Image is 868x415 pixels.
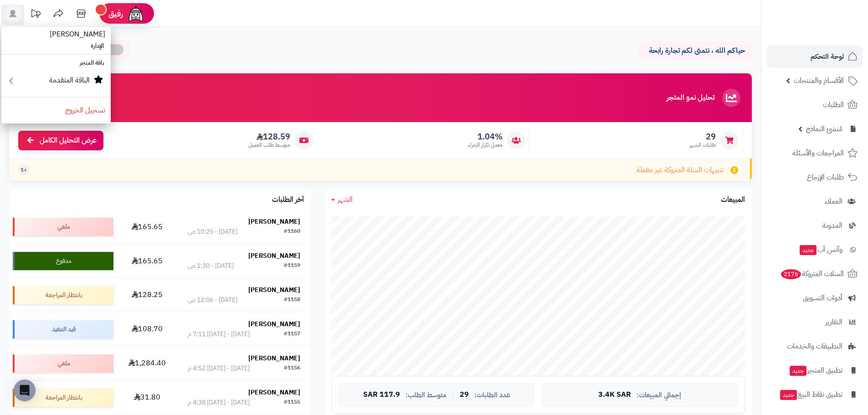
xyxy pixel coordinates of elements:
[822,219,842,232] span: المدونة
[331,195,353,205] a: الشهر
[825,316,842,328] span: التقارير
[767,311,863,333] a: التقارير
[637,165,724,175] span: تنبيهات السلة المتروكة غير مفعلة
[363,391,400,399] span: 117.9 SAR
[794,74,844,87] span: الأقسام والمنتجات
[811,50,844,63] span: لوحة التحكم
[284,330,300,339] div: #1157
[781,269,801,279] span: 2176
[284,296,300,305] div: #1158
[13,252,113,270] div: مدفوع
[792,147,844,159] span: المراجعات والأسئلة
[780,267,844,280] span: السلات المتروكة
[13,354,113,373] div: ملغي
[44,23,111,45] span: [PERSON_NAME]
[338,194,353,205] span: الشهر
[790,366,806,376] span: جديد
[188,398,250,407] div: [DATE] - [DATE] 4:38 م
[807,171,844,184] span: طلبات الإرجاع
[24,5,47,25] a: تحديثات المنصة
[188,364,250,373] div: [DATE] - [DATE] 4:52 م
[468,141,503,149] span: معدل تكرار الشراء
[803,292,842,304] span: أدوات التسويق
[248,354,300,363] strong: [PERSON_NAME]
[117,381,177,415] td: 31.80
[645,46,745,56] p: حياكم الله ، نتمنى لكم تجارة رابحة
[117,278,177,312] td: 128.25
[248,141,290,149] span: متوسط طلب العميل
[721,196,745,204] h3: المبيعات
[474,391,510,399] span: عدد الطلبات:
[767,46,863,67] a: لوحة التحكم
[800,245,817,255] span: جديد
[689,132,716,142] span: 29
[452,391,454,398] span: |
[117,244,177,278] td: 165.65
[767,287,863,309] a: أدوات التسويق
[108,8,123,19] span: رفيق
[14,379,36,401] div: Open Intercom Messenger
[468,132,503,142] span: 1.04%
[284,227,300,236] div: #1160
[460,391,469,399] span: 29
[248,285,300,295] strong: [PERSON_NAME]
[127,5,145,23] img: ai-face.png
[1,99,111,121] a: تسجيل الخروج
[799,243,842,256] span: وآتس آب
[248,319,300,329] strong: [PERSON_NAME]
[1,40,111,53] li: الإدارة
[779,388,842,401] span: تطبيق نقاط البيع
[284,398,300,407] div: #1155
[248,217,300,226] strong: [PERSON_NAME]
[637,391,681,399] span: إجمالي المبيعات:
[13,286,113,304] div: بانتظار المراجعة
[767,359,863,381] a: تطبيق المتجرجديد
[284,364,300,373] div: #1156
[667,94,714,102] h3: تحليل نمو المتجر
[767,142,863,164] a: المراجعات والأسئلة
[767,239,863,261] a: وآتس آبجديد
[767,335,863,357] a: التطبيقات والخدمات
[248,132,290,142] span: 128.59
[13,218,113,236] div: ملغي
[117,347,177,380] td: 1,284.40
[806,123,842,135] span: مُنشئ النماذج
[188,261,234,271] div: [DATE] - 1:30 ص
[21,166,27,174] span: +1
[248,251,300,261] strong: [PERSON_NAME]
[787,340,842,353] span: التطبيقات والخدمات
[825,195,842,208] span: العملاء
[598,391,631,399] span: 3.4K SAR
[1,56,111,70] li: باقة المتجر
[13,320,113,338] div: قيد التنفيذ
[767,166,863,188] a: طلبات الإرجاع
[767,263,863,285] a: السلات المتروكة2176
[806,26,859,45] img: logo-2.png
[406,391,447,399] span: متوسط الطلب:
[117,210,177,244] td: 165.65
[18,131,103,150] a: عرض التحليل الكامل
[767,94,863,116] a: الطلبات
[272,196,304,204] h3: آخر الطلبات
[1,70,111,95] a: الباقة المتقدمة
[40,135,97,146] span: عرض التحليل الكامل
[49,75,90,86] small: الباقة المتقدمة
[780,390,797,400] span: جديد
[188,330,250,339] div: [DATE] - [DATE] 7:11 م
[689,141,716,149] span: طلبات الشهر
[188,227,237,236] div: [DATE] - 10:25 ص
[767,215,863,236] a: المدونة
[789,364,842,377] span: تطبيق المتجر
[13,389,113,407] div: بانتظار المراجعة
[767,384,863,405] a: تطبيق نقاط البيعجديد
[767,190,863,212] a: العملاء
[823,98,844,111] span: الطلبات
[248,388,300,397] strong: [PERSON_NAME]
[117,313,177,346] td: 108.70
[284,261,300,271] div: #1159
[188,296,237,305] div: [DATE] - 12:06 ص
